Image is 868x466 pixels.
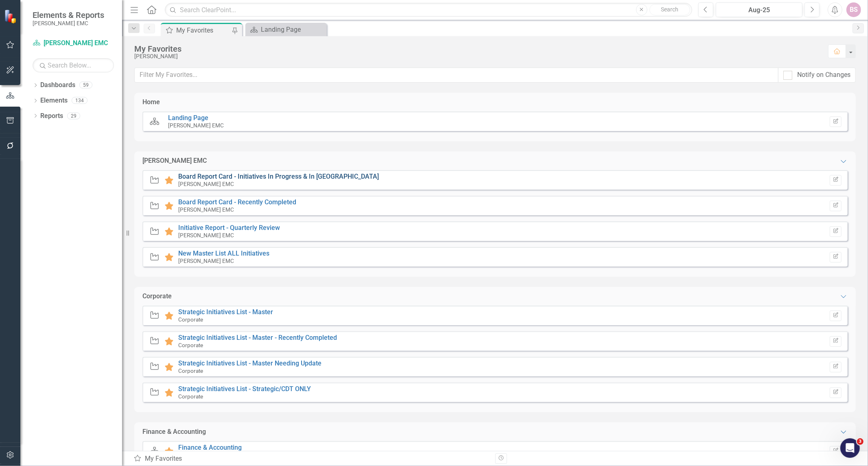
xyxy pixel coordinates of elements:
a: Landing Page [168,114,208,122]
div: Home [142,98,160,107]
div: 134 [72,97,87,104]
div: Notify on Changes [797,70,851,80]
a: New Master List ALL Initiatives [178,249,269,257]
a: Board Report Card - Recently Completed [178,198,296,206]
div: [PERSON_NAME] [134,53,820,59]
small: [PERSON_NAME] EMC [178,232,234,238]
a: Initiative Report - Quarterly Review [178,224,280,232]
a: Elements [40,96,68,105]
button: BS [846,2,861,17]
a: Finance & Accounting [178,444,242,451]
small: [PERSON_NAME] EMC [178,206,234,213]
button: Aug-25 [716,2,802,17]
button: Set Home Page [830,116,842,127]
a: Strategic Initiatives List - Strategic/CDT ONLY [178,385,311,393]
small: [PERSON_NAME] EMC [178,258,234,264]
div: Landing Page [261,24,325,35]
div: My Favorites [134,44,820,53]
small: Corporate [178,368,203,374]
a: [PERSON_NAME] EMC [33,39,114,48]
small: [PERSON_NAME] EMC [168,122,224,129]
small: Corporate [178,316,203,323]
small: Corporate [178,342,203,348]
div: Aug-25 [719,5,800,15]
small: [PERSON_NAME] EMC [33,20,104,26]
span: Search [661,6,678,13]
a: Board Report Card - Initiatives In Progress & In [GEOGRAPHIC_DATA] [178,173,379,180]
input: Search Below... [33,58,114,72]
input: Search ClearPoint... [165,3,692,17]
small: Corporate [178,393,203,400]
input: Filter My Favorites... [134,68,778,83]
button: Search [649,4,690,15]
div: Finance & Accounting [142,427,206,437]
a: Strategic Initiatives List - Master Needing Update [178,359,321,367]
a: Strategic Initiatives List - Master - Recently Completed [178,334,337,341]
div: Corporate [142,292,172,301]
div: 59 [79,82,92,89]
img: ClearPoint Strategy [4,9,18,24]
small: [PERSON_NAME] EMC [178,181,234,187]
a: Reports [40,112,63,121]
iframe: Intercom live chat [840,438,860,458]
div: My Favorites [133,454,489,464]
div: My Favorites [176,25,230,35]
div: [PERSON_NAME] EMC [142,156,207,166]
div: 29 [67,112,80,119]
a: Landing Page [247,24,325,35]
span: Elements & Reports [33,10,104,20]
a: Dashboards [40,81,75,90]
span: 3 [857,438,864,445]
a: Strategic Initiatives List - Master [178,308,273,316]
